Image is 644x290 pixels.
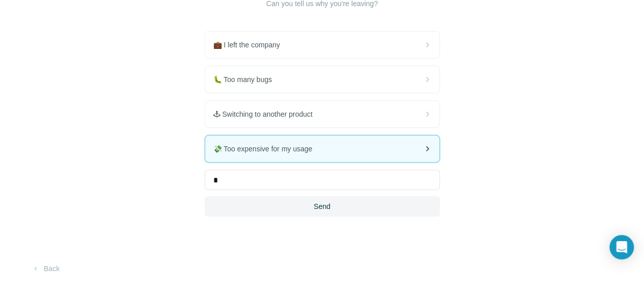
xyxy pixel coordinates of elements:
[205,196,440,217] button: Send
[213,144,321,154] span: 💸 Too expensive for my usage
[213,40,288,50] span: 💼 I left the company
[24,259,67,278] button: Back
[314,201,330,212] span: Send
[609,235,634,259] div: Open Intercom Messenger
[213,109,321,119] span: 🕹 Switching to another product
[213,74,281,85] span: 🐛 Too many bugs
